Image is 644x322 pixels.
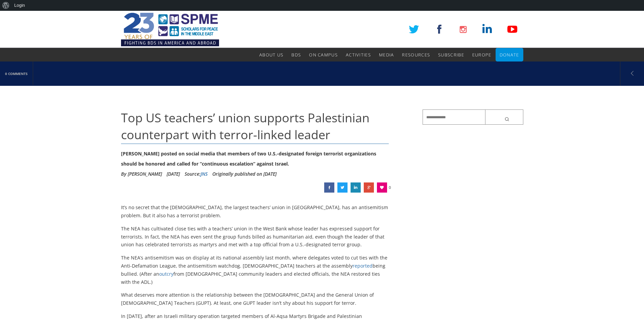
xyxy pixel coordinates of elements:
p: It’s no secret that the [DEMOGRAPHIC_DATA], the largest teachers’ union in [GEOGRAPHIC_DATA], has... [121,203,389,220]
div: Source: [185,169,208,179]
span: 0 [389,182,391,193]
span: Media [379,52,394,58]
a: Europe [472,48,492,61]
span: BDS [291,52,301,58]
a: On Campus [309,48,338,61]
a: Top US teachers’ union supports Palestinian counterpart with terror-linked leader [364,182,374,193]
a: Media [379,48,394,61]
span: Activities [346,52,371,58]
a: About Us [259,48,283,61]
a: BDS [291,48,301,61]
a: Donate [500,48,519,61]
p: The NEA has cultivated close ties with a teachers’ union in the West Bank whose leader has expres... [121,225,389,249]
p: What deserves more attention is the relationship between the [DEMOGRAPHIC_DATA] and the General U... [121,291,389,307]
a: Top US teachers’ union supports Palestinian counterpart with terror-linked leader [324,182,334,193]
a: JNS [200,171,208,177]
span: Top US teachers’ union supports Palestinian counterpart with terror-linked leader [121,109,369,143]
span: Subscribe [438,52,464,58]
a: Top US teachers’ union supports Palestinian counterpart with terror-linked leader [337,182,348,193]
span: Donate [500,52,519,58]
a: outcry [159,271,173,277]
a: Activities [346,48,371,61]
span: About Us [259,52,283,58]
a: Top US teachers’ union supports Palestinian counterpart with terror-linked leader [351,182,361,193]
a: reported [353,263,373,269]
a: Subscribe [438,48,464,61]
img: SPME [121,11,219,48]
div: [PERSON_NAME] posted on social media that members of two U.S.-designated foreign terrorist organi... [121,149,389,169]
span: Resources [402,52,430,58]
span: Europe [472,52,492,58]
a: Resources [402,48,430,61]
p: The NEA’s antisemitism was on display at its national assembly last month, where delegates voted ... [121,254,389,286]
li: By [PERSON_NAME] [121,169,162,179]
li: [DATE] [167,169,180,179]
li: Originally published on [DATE] [212,169,277,179]
span: On Campus [309,52,338,58]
